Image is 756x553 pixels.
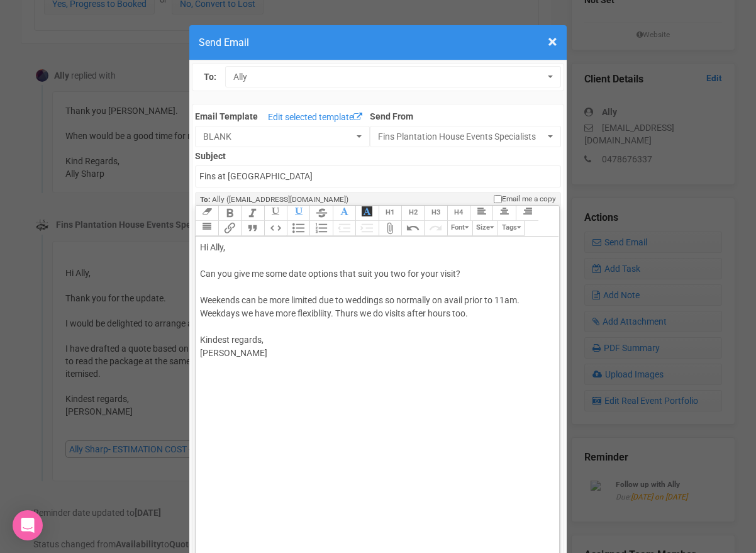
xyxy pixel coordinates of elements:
[265,110,365,126] a: Edit selected template
[203,130,353,143] span: BLANK
[204,70,216,84] label: To:
[379,221,401,236] button: Attach Files
[212,195,348,204] span: Ally ([EMAIL_ADDRESS][DOMAIN_NAME])
[401,221,424,236] button: Undo
[241,206,264,221] button: Italic
[195,147,560,162] label: Subject
[472,221,498,236] button: Size
[195,221,218,236] button: Align Justified
[424,221,447,236] button: Redo
[309,206,332,221] button: Strikethrough
[401,206,424,221] button: Heading 2
[233,70,544,83] span: Ally
[13,510,43,540] div: Open Intercom Messenger
[333,206,355,221] button: Font Colour
[548,31,557,52] span: ×
[333,221,355,236] button: Decrease Level
[516,206,538,221] button: Align Right
[431,208,440,216] span: H3
[287,221,309,236] button: Bullets
[199,35,557,50] h4: Send Email
[386,208,394,216] span: H1
[195,206,218,221] button: Clear Formatting at cursor
[200,195,210,204] strong: To:
[218,206,241,221] button: Bold
[409,208,418,216] span: H2
[470,206,492,221] button: Align Left
[502,194,556,204] span: Email me a copy
[492,206,515,221] button: Align Center
[355,206,378,221] button: Font Background
[355,221,378,236] button: Increase Level
[218,221,241,236] button: Link
[195,110,258,123] label: Email Template
[370,108,561,123] label: Send From
[447,206,470,221] button: Heading 4
[498,221,525,236] button: Tags
[241,221,264,236] button: Quote
[454,208,463,216] span: H4
[287,206,309,221] button: Underline Colour
[379,206,401,221] button: Heading 1
[264,221,287,236] button: Code
[264,206,287,221] button: Underline
[378,130,545,143] span: Fins Plantation House Events Specialists
[447,221,472,236] button: Font
[200,241,550,373] div: Hi Ally, Can you give me some date options that suit you two for your visit? Weekends can be more...
[424,206,447,221] button: Heading 3
[309,221,332,236] button: Numbers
